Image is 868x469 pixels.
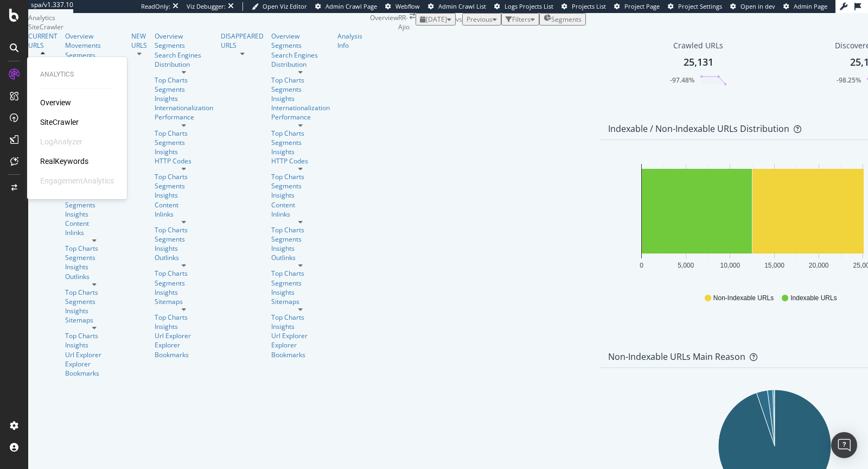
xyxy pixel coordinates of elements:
[271,129,330,138] a: Top Charts
[221,31,264,50] a: DISAPPEARED URLS
[271,85,330,94] a: Segments
[271,200,330,210] a: Content
[131,31,147,50] div: NEW URLS
[325,2,377,10] span: Admin Crawl Page
[271,75,330,85] a: Top Charts
[155,331,213,340] a: Url Explorer
[271,340,330,359] a: Explorer Bookmarks
[668,2,722,11] a: Project Settings
[155,60,213,69] a: Distribution
[809,262,829,269] text: 20,000
[155,278,213,288] a: Segments
[65,200,124,210] div: Segments
[65,331,124,340] div: Top Charts
[271,225,330,234] div: Top Charts
[337,31,362,50] a: Analysis Info
[271,297,330,306] div: Sitemaps
[155,288,213,297] a: Insights
[155,340,213,359] div: Explorer Bookmarks
[794,2,827,10] span: Admin Page
[271,269,330,278] a: Top Charts
[65,297,124,306] div: Segments
[155,156,213,166] a: HTTP Codes
[155,269,213,278] a: Top Charts
[783,2,827,11] a: Admin Page
[271,112,330,122] a: Performance
[155,94,213,103] a: Insights
[65,350,124,359] div: Url Explorer
[614,2,660,11] a: Project Page
[271,191,330,200] a: Insights
[155,31,213,41] div: Overview
[65,228,124,237] a: Inlinks
[65,262,124,271] a: Insights
[252,2,307,11] a: Open Viz Editor
[684,55,713,69] div: 25,131
[539,13,586,26] button: Segments
[155,103,213,112] a: Internationalization
[271,234,330,244] a: Segments
[831,432,857,458] div: Open Intercom Messenger
[65,219,124,228] a: Content
[572,2,606,10] span: Projects List
[456,15,462,24] span: vs
[40,175,114,186] div: EngagementAnalytics
[65,31,124,41] a: Overview
[271,41,330,50] a: Segments
[385,2,420,11] a: Webflow
[673,40,723,51] div: Crawled URLs
[155,112,213,122] div: Performance
[155,322,213,331] a: Insights
[271,138,330,147] a: Segments
[65,210,124,219] a: Insights
[65,272,124,281] div: Outlinks
[395,2,420,10] span: Webflow
[608,123,789,134] div: Indexable / Non-Indexable URLs Distribution
[28,31,58,50] a: CURRENT URLS
[155,210,213,219] a: Inlinks
[65,244,124,253] a: Top Charts
[271,278,330,288] div: Segments
[155,297,213,306] div: Sitemaps
[271,103,330,112] div: Internationalization
[155,147,213,156] div: Insights
[271,60,330,69] a: Distribution
[65,315,124,325] div: Sitemaps
[155,200,213,210] div: Content
[155,181,213,191] a: Segments
[271,331,330,340] div: Url Explorer
[155,172,213,181] div: Top Charts
[271,172,330,181] a: Top Charts
[271,94,330,103] div: Insights
[155,191,213,200] a: Insights
[271,50,318,60] a: Search Engines
[271,147,330,156] div: Insights
[65,50,124,60] div: Segments
[155,75,213,85] a: Top Charts
[670,75,694,85] div: -97.48%
[678,2,722,10] span: Project Settings
[837,75,861,85] div: -98.25%
[271,313,330,322] a: Top Charts
[141,2,170,11] div: ReadOnly:
[40,156,88,167] div: RealKeywords
[271,244,330,253] div: Insights
[155,234,213,244] a: Segments
[271,288,330,297] a: Insights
